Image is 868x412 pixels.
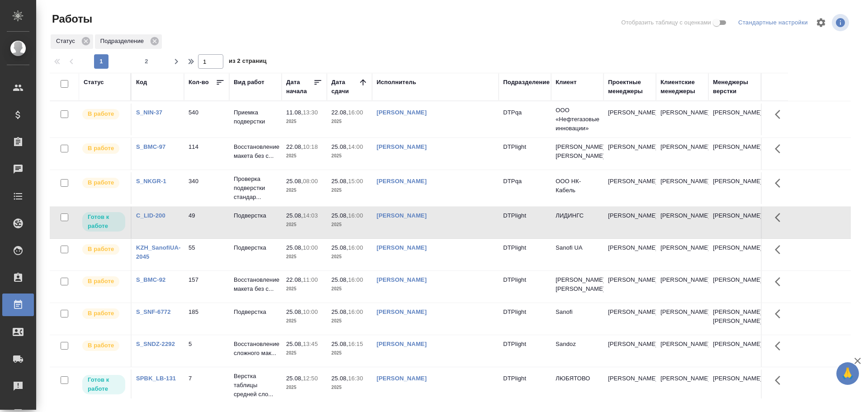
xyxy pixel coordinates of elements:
p: 2025 [286,186,322,195]
a: S_NIN-37 [136,109,162,116]
a: SPBK_LB-131 [136,375,176,382]
p: ЛЮБЯТОВО [556,374,599,383]
p: В работе [88,109,114,118]
p: Подразделение [100,37,147,46]
div: Статус [84,78,104,87]
p: 14:03 [303,212,318,219]
p: В работе [88,341,114,350]
a: [PERSON_NAME] [377,212,427,219]
div: Исполнитель выполняет работу [81,308,126,320]
a: [PERSON_NAME] [377,143,427,150]
p: 25.08, [286,244,303,251]
p: [PERSON_NAME] [713,177,756,186]
div: Подразделение [95,34,162,49]
td: [PERSON_NAME] [656,271,708,303]
td: DTPlight [499,303,551,335]
div: Исполнитель выполняет работу [81,108,126,120]
p: 13:45 [303,341,318,347]
p: [PERSON_NAME], [PERSON_NAME] [713,308,756,326]
div: Клиентские менеджеры [660,78,704,96]
td: DTPlight [499,335,551,367]
p: В работе [88,245,114,254]
p: Готов к работе [88,375,120,393]
a: [PERSON_NAME] [377,244,427,251]
p: Восстановление макета без с... [234,142,277,161]
p: Верстка таблицы средней сло... [234,372,277,399]
td: [PERSON_NAME] [656,335,708,367]
a: [PERSON_NAME] [377,308,427,315]
p: 2025 [331,152,368,161]
div: Проектные менеджеры [608,78,651,96]
p: 2025 [286,349,322,358]
td: [PERSON_NAME] [604,239,656,270]
button: Здесь прячутся важные кнопки [769,369,791,391]
p: 25.08, [286,341,303,347]
p: [PERSON_NAME] [713,142,756,152]
p: 22.08, [286,143,303,150]
td: 157 [184,271,229,303]
p: 16:00 [348,276,363,283]
p: 10:00 [303,308,318,315]
p: Статус [56,37,78,46]
p: Готов к работе [88,213,120,231]
p: 25.08, [331,244,348,251]
p: [PERSON_NAME] [713,243,756,252]
p: Приемка подверстки [234,108,277,126]
span: Посмотреть информацию [832,14,851,31]
td: [PERSON_NAME] [656,104,708,135]
p: 2025 [331,220,368,229]
a: [PERSON_NAME] [377,178,427,185]
td: [PERSON_NAME] [656,239,708,270]
td: [PERSON_NAME] [604,172,656,204]
td: 185 [184,303,229,335]
button: Здесь прячутся важные кнопки [769,138,791,160]
td: DTPlight [499,271,551,303]
p: 2025 [286,152,322,161]
td: 340 [184,172,229,204]
p: 2025 [331,117,368,126]
p: 25.08, [286,212,303,219]
p: 16:00 [348,308,363,315]
div: Менеджеры верстки [713,78,756,96]
p: 14:00 [348,143,363,150]
div: Исполнитель выполняет работу [81,177,126,189]
td: DTPqa [499,104,551,135]
a: [PERSON_NAME] [377,375,427,382]
p: Подверстка [234,308,277,317]
p: 2025 [331,383,368,392]
p: 11.08, [286,109,303,116]
button: Здесь прячутся важные кнопки [769,172,791,194]
p: В работе [88,178,114,187]
a: C_LID-200 [136,212,165,219]
td: [PERSON_NAME] [656,172,708,204]
div: Кол-во [189,78,209,87]
p: [PERSON_NAME] [713,108,756,117]
p: 10:00 [303,244,318,251]
p: 10:18 [303,143,318,150]
p: 25.08, [331,178,348,185]
p: 2025 [286,117,322,126]
td: 7 [184,369,229,401]
a: [PERSON_NAME] [377,341,427,347]
p: [PERSON_NAME] [713,211,756,220]
button: Здесь прячутся важные кнопки [769,104,791,125]
p: 16:30 [348,375,363,382]
div: Исполнитель выполняет работу [81,142,126,155]
p: [PERSON_NAME] [713,374,756,383]
td: [PERSON_NAME] [604,335,656,367]
p: 25.08, [331,341,348,347]
td: [PERSON_NAME] [656,369,708,401]
div: Исполнитель выполняет работу [81,340,126,352]
p: 2025 [286,252,322,261]
div: Статус [51,34,93,49]
td: 49 [184,207,229,238]
p: В работе [88,277,114,286]
p: ООО НК-Кабель [556,177,599,195]
td: [PERSON_NAME] [604,369,656,401]
div: Код [136,78,147,87]
span: Отобразить таблицу с оценками [621,18,711,27]
p: 12:50 [303,375,318,382]
button: Здесь прячутся важные кнопки [769,335,791,357]
p: 25.08, [286,308,303,315]
p: 2025 [331,317,368,326]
